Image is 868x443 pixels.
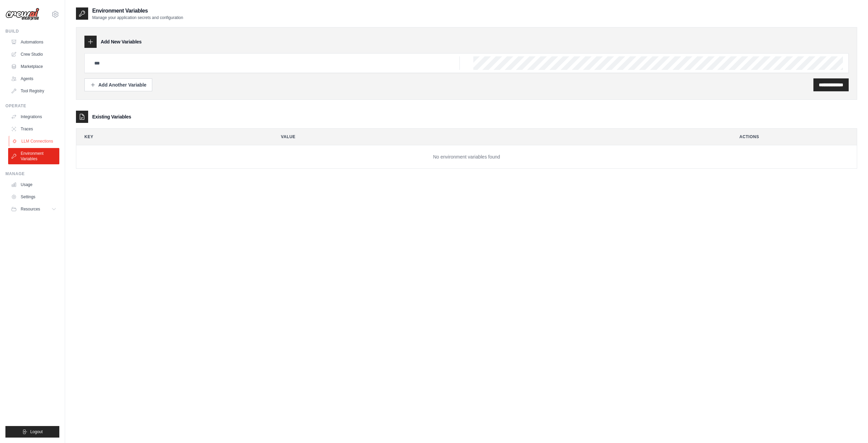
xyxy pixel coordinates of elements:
[90,81,146,88] div: Add Another Variable
[5,8,39,21] img: Logo
[101,38,142,45] h3: Add New Variables
[92,7,183,15] h2: Environment Variables
[8,111,59,122] a: Integrations
[5,171,59,177] div: Manage
[76,129,268,145] th: Key
[8,86,59,96] a: Tool Registry
[76,145,857,169] td: No environment variables found
[8,73,59,84] a: Agents
[8,191,59,202] a: Settings
[8,179,59,190] a: Usage
[21,206,40,212] span: Resources
[731,129,857,145] th: Actions
[8,61,59,72] a: Marketplace
[273,129,726,145] th: Value
[8,124,59,134] a: Traces
[92,15,183,20] p: Manage your application secrets and configuration
[8,204,59,215] button: Resources
[8,148,59,164] a: Environment Variables
[9,136,60,147] a: LLM Connections
[8,37,59,48] a: Automations
[5,103,59,109] div: Operate
[30,429,43,435] span: Logout
[8,49,59,60] a: Crew Studio
[5,426,59,438] button: Logout
[92,113,131,120] h3: Existing Variables
[5,29,59,34] div: Build
[84,78,152,91] button: Add Another Variable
